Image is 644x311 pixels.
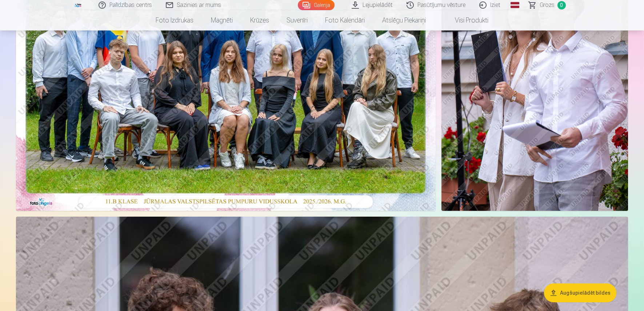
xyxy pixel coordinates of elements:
button: Augšupielādēt bildes [544,283,616,302]
span: 0 [557,1,566,9]
a: Atslēgu piekariņi [373,10,435,30]
span: Grozs [540,1,555,9]
a: Foto izdrukas [147,10,202,30]
img: /fa3 [74,3,82,7]
a: Suvenīri [278,10,316,30]
a: Visi produkti [435,10,497,30]
a: Foto kalendāri [316,10,373,30]
a: Magnēti [202,10,241,30]
a: Krūzes [241,10,278,30]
